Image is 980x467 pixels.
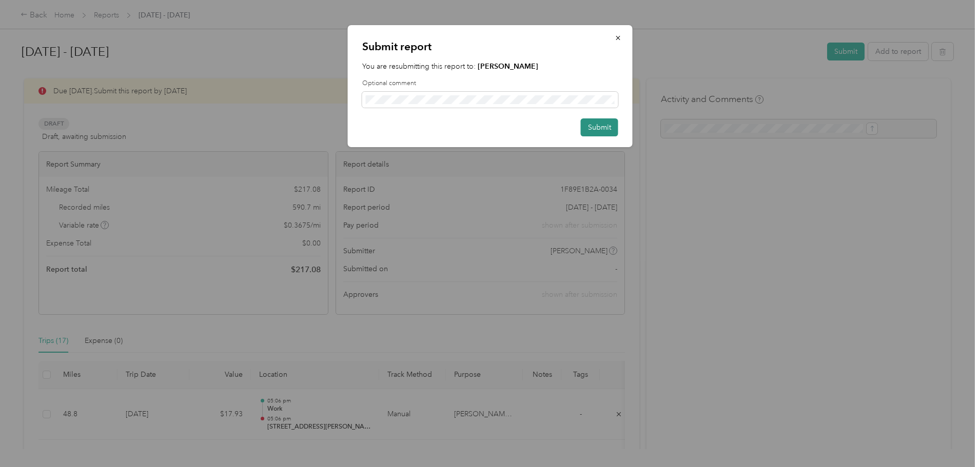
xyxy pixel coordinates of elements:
[581,118,618,136] button: Submit
[478,62,538,71] strong: [PERSON_NAME]
[362,61,618,72] p: You are resubmitting this report to:
[362,79,618,88] label: Optional comment
[923,410,980,467] iframe: Everlance-gr Chat Button Frame
[362,39,618,54] p: Submit report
